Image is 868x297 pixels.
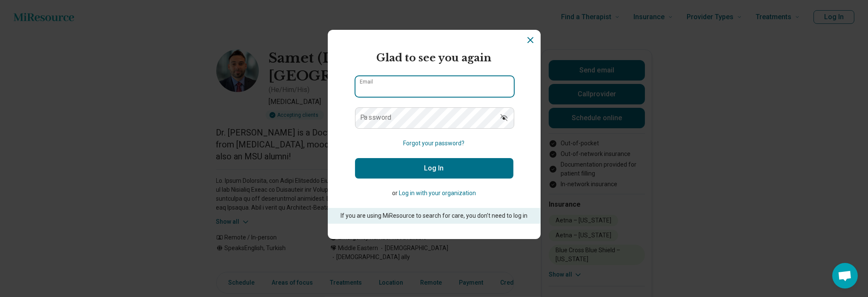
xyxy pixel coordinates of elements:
p: If you are using MiResource to search for care, you don’t need to log in [340,211,529,220]
section: Login Dialog [328,30,541,239]
button: Log in with your organization [399,189,476,198]
button: Forgot your password? [404,139,465,148]
button: Dismiss [525,35,536,45]
label: Password [360,114,392,121]
button: Show password [495,107,513,128]
p: or [355,189,513,198]
button: Log In [355,158,513,179]
label: Email [360,79,373,84]
h2: Glad to see you again [355,50,513,66]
